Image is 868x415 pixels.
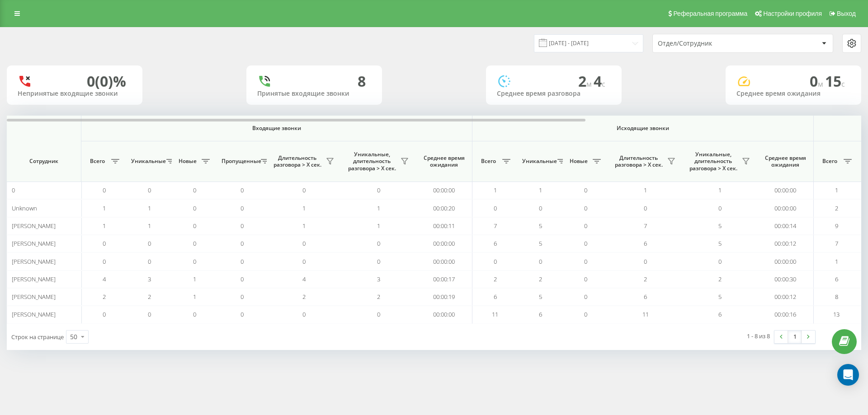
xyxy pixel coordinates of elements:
span: 2 [835,204,838,212]
span: 0 [193,310,196,318]
span: 0 [302,186,306,194]
td: 00:00:12 [757,235,814,252]
span: 1 [148,222,151,230]
div: 50 [70,332,77,341]
span: 2 [578,71,594,91]
span: 1 [835,186,838,194]
span: Новые [567,158,590,165]
span: 5 [539,239,542,247]
div: Среднее время разговора [497,90,611,98]
span: Новые [176,158,199,165]
span: 0 [12,186,15,194]
span: 3 [377,275,380,283]
span: 1 [148,204,151,212]
span: Уникальные [522,158,555,165]
span: 1 [103,222,106,230]
span: [PERSON_NAME] [12,310,56,318]
span: 0 [584,310,587,318]
td: 00:00:11 [416,217,472,235]
span: 2 [148,293,151,301]
td: 00:00:00 [416,182,472,199]
td: 00:00:00 [757,252,814,270]
span: 0 [718,204,722,212]
span: 5 [718,222,722,230]
span: 0 [584,257,587,266]
span: 0 [584,204,587,212]
span: 1 [377,204,380,212]
span: 13 [833,310,840,318]
span: 0 [377,257,380,266]
span: Всего [477,158,500,165]
span: 0 [302,257,306,266]
span: Реферальная программа [673,10,747,17]
span: 0 [241,275,244,283]
td: 00:00:14 [757,217,814,235]
div: Непринятые входящие звонки [18,90,132,98]
span: 2 [377,293,380,301]
span: [PERSON_NAME] [12,222,56,230]
span: 0 [193,239,196,247]
span: 0 [103,310,106,318]
span: [PERSON_NAME] [12,293,56,301]
td: 00:00:00 [416,252,472,270]
span: 6 [644,293,647,301]
span: 1 [377,222,380,230]
span: 0 [718,257,722,266]
span: Пропущенные [222,158,258,165]
span: 0 [193,204,196,212]
span: 0 [584,239,587,247]
span: 0 [241,222,244,230]
span: Всего [818,158,841,165]
span: c [841,79,845,89]
span: 11 [642,310,649,318]
span: 6 [718,310,722,318]
span: Длительность разговора > Х сек. [271,154,323,168]
span: 0 [103,186,106,194]
span: 0 [377,186,380,194]
span: Уникальные, длительность разговора > Х сек. [687,151,739,172]
span: Входящие звонки [105,125,448,132]
div: 8 [358,73,366,90]
span: 1 [302,222,306,230]
span: 0 [644,204,647,212]
span: 2 [539,275,542,283]
span: Выход [837,10,856,17]
span: 1 [193,275,196,283]
span: 7 [494,222,497,230]
span: 0 [644,257,647,266]
span: Всего [86,158,108,165]
span: 2 [494,275,497,283]
span: 0 [584,186,587,194]
span: Строк на странице [11,333,64,341]
span: 1 [835,257,838,266]
span: 1 [193,293,196,301]
span: 0 [148,239,151,247]
span: 2 [718,275,722,283]
td: 00:00:17 [416,270,472,288]
span: 6 [835,275,838,283]
span: 0 [810,71,825,91]
span: 7 [835,239,838,247]
span: 0 [241,293,244,301]
span: 0 [241,186,244,194]
span: 0 [584,293,587,301]
td: 00:00:16 [757,306,814,323]
span: Среднее время ожидания [764,154,807,168]
span: 4 [594,71,605,91]
span: 0 [241,257,244,266]
span: 1 [103,204,106,212]
div: Отдел/Сотрудник [658,40,766,47]
span: 0 [148,186,151,194]
span: 0 [193,257,196,266]
span: 4 [302,275,306,283]
span: 0 [494,204,497,212]
span: 2 [644,275,647,283]
span: 0 [193,186,196,194]
span: Исходящие звонки [494,125,793,132]
td: 00:00:00 [757,199,814,217]
span: Длительность разговора > Х сек. [613,154,665,168]
span: Среднее время ожидания [423,154,465,168]
a: 1 [788,331,802,343]
td: 00:00:00 [757,182,814,199]
span: 0 [241,204,244,212]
